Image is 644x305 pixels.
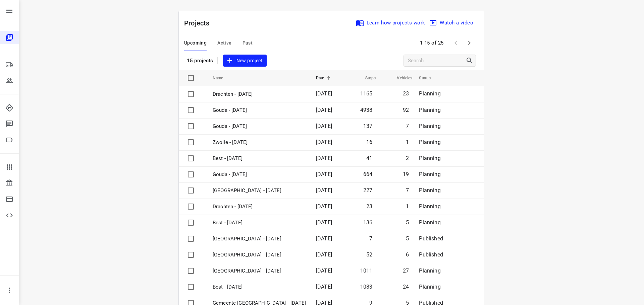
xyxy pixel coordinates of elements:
[213,203,306,211] p: Drachten - Thursday
[406,123,409,129] span: 7
[184,18,215,28] p: Projects
[363,187,373,194] span: 227
[217,39,231,47] span: Active
[316,284,332,290] span: [DATE]
[408,56,466,66] input: Search projects
[403,171,409,177] span: 19
[466,57,476,65] div: Search
[213,267,306,275] p: Zwolle - Wednesday
[316,171,332,177] span: [DATE]
[227,57,263,65] span: New project
[213,139,306,146] p: Zwolle - Friday
[419,203,440,210] span: Planning
[316,107,332,113] span: [DATE]
[363,171,373,177] span: 664
[419,123,440,129] span: Planning
[316,235,332,242] span: [DATE]
[406,251,409,258] span: 6
[463,36,476,50] span: Next Page
[449,36,463,50] span: Previous Page
[406,187,409,194] span: 7
[316,123,332,129] span: [DATE]
[357,74,376,82] span: Stops
[316,268,332,274] span: [DATE]
[419,268,440,274] span: Planning
[316,219,332,226] span: [DATE]
[406,203,409,210] span: 1
[369,235,372,242] span: 7
[406,235,409,242] span: 5
[316,187,332,194] span: [DATE]
[316,203,332,210] span: [DATE]
[316,139,332,145] span: [DATE]
[406,219,409,226] span: 5
[243,39,253,47] span: Past
[403,90,409,97] span: 23
[363,219,373,226] span: 136
[360,107,373,113] span: 4938
[419,107,440,113] span: Planning
[419,139,440,145] span: Planning
[213,155,306,162] p: Best - Friday
[223,55,267,67] button: New project
[417,36,446,50] span: 1-15 of 25
[184,39,207,47] span: Upcoming
[419,187,440,194] span: Planning
[213,251,306,259] p: Antwerpen - Wednesday
[419,155,440,161] span: Planning
[419,251,443,258] span: Published
[403,284,409,290] span: 24
[419,219,440,226] span: Planning
[366,155,372,161] span: 41
[187,58,213,64] p: 15 projects
[360,90,373,97] span: 1165
[419,284,440,290] span: Planning
[419,171,440,177] span: Planning
[419,90,440,97] span: Planning
[316,155,332,161] span: [DATE]
[363,123,373,129] span: 137
[388,74,412,82] span: Vehicles
[316,74,333,82] span: Date
[360,268,373,274] span: 1011
[213,123,306,130] p: Gouda - Friday
[403,107,409,113] span: 92
[366,203,372,210] span: 23
[213,187,306,195] p: Zwolle - Thursday
[213,235,306,243] p: Gemeente Rotterdam - Thursday
[419,235,443,242] span: Published
[366,139,372,145] span: 16
[403,268,409,274] span: 27
[213,106,306,114] p: Gouda - Monday
[419,74,439,82] span: Status
[213,283,306,291] p: Best - Wednesday
[366,251,372,258] span: 52
[213,219,306,227] p: Best - Thursday
[316,90,332,97] span: [DATE]
[406,155,409,161] span: 2
[316,251,332,258] span: [DATE]
[213,171,306,178] p: Gouda - Thursday
[406,139,409,145] span: 1
[213,74,232,82] span: Name
[213,90,306,98] p: Drachten - Monday
[360,284,373,290] span: 1083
